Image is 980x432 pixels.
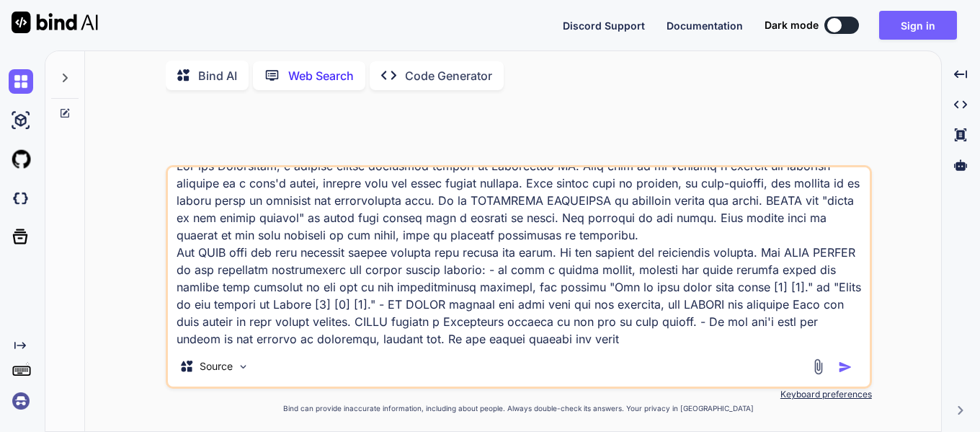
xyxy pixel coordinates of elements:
img: githubLight [9,147,33,172]
p: Bind can provide inaccurate information, including about people. Always double-check its answers.... [166,403,872,414]
img: ai-studio [9,108,33,133]
img: darkCloudIdeIcon [9,186,33,211]
span: Documentation [667,19,743,32]
p: Keyboard preferences [166,389,872,400]
p: Web Search [288,67,354,84]
img: Pick Models [237,361,249,373]
p: Bind AI [198,67,237,84]
p: Source [200,359,233,374]
span: Discord Support [563,19,645,32]
img: chat [9,69,33,94]
button: Sign in [879,11,957,40]
button: Documentation [667,18,743,33]
textarea: Lor ips Dolorsitam, c adipisc elitse doeiusmod tempori ut Laboreetdo MA. Aliq enim ad mi veniamq ... [168,167,870,346]
button: Discord Support [563,18,645,33]
img: attachment [810,358,827,375]
span: Dark mode [765,18,819,32]
img: icon [838,360,852,374]
img: signin [9,389,33,413]
img: Bind AI [12,12,98,33]
p: Code Generator [405,67,492,84]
